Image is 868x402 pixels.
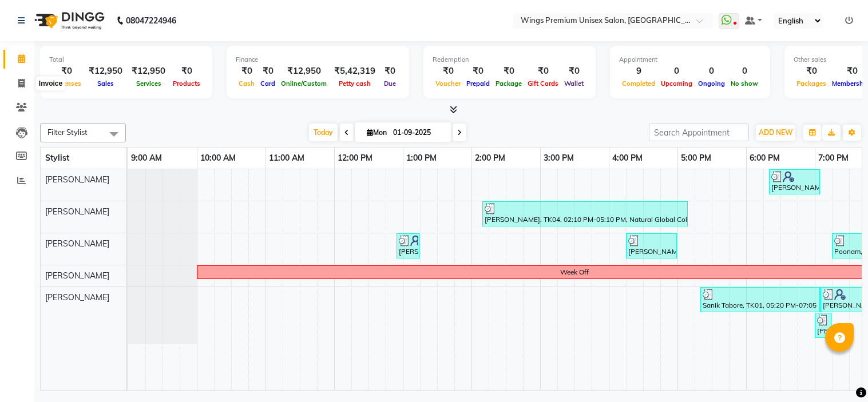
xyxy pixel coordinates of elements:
a: 5:00 PM [678,150,714,166]
button: ADD NEW [756,125,795,141]
span: [PERSON_NAME] [45,292,109,303]
div: 0 [658,65,695,78]
span: Petty cash [336,79,374,87]
div: Finance [236,55,400,65]
div: ₹12,950 [127,65,170,78]
a: 10:00 AM [197,150,239,166]
iframe: chat widget [820,356,857,391]
div: Redemption [433,55,586,65]
span: Due [381,79,399,87]
span: Today [309,124,338,141]
div: ₹0 [525,65,561,78]
div: ₹0 [493,65,525,78]
div: Total [49,55,203,65]
div: ₹0 [433,65,463,78]
span: Completed [619,79,658,87]
img: logo [29,5,108,37]
span: Wallet [561,79,586,87]
div: Invoice [36,77,65,90]
div: ₹12,950 [84,65,127,78]
div: ₹0 [380,65,400,78]
span: Prepaid [463,79,493,87]
span: ADD NEW [759,128,792,137]
div: [PERSON_NAME], TK06, 07:00 PM-07:15 PM, Eyebrow - THREADING [816,315,830,336]
span: [PERSON_NAME] [45,238,109,249]
div: 9 [619,65,658,78]
a: 6:00 PM [747,150,783,166]
span: Package [493,79,525,87]
span: No show [728,79,761,87]
span: Stylist [45,153,69,163]
div: ₹0 [463,65,493,78]
span: Products [170,79,203,87]
div: ₹0 [257,65,278,78]
div: Sanik Tabore, TK01, 05:20 PM-07:05 PM, Caline Therapy [DEMOGRAPHIC_DATA] (Get Free Caline Serum) ... [701,289,819,311]
div: Week Off [560,267,589,277]
span: Online/Custom [278,79,330,87]
a: 3:00 PM [541,150,577,166]
a: 1:00 PM [403,150,439,166]
span: Voucher [433,79,463,87]
span: Card [257,79,278,87]
span: Gift Cards [525,79,561,87]
span: [PERSON_NAME] [45,206,109,217]
span: Sales [94,79,117,87]
div: [PERSON_NAME], TK03, 04:15 PM-05:00 PM, Hair Cut - [DEMOGRAPHIC_DATA] (Wash & Styling) - Hair Sty... [627,235,676,257]
input: 2025-09-01 [390,124,447,141]
span: Cash [236,79,257,87]
div: Appointment [619,55,761,65]
div: ₹0 [794,65,829,78]
div: 0 [728,65,761,78]
div: ₹12,950 [278,65,330,78]
div: Poonam, TK07, 07:15 PM-07:45 PM, Wash & Blow Dry - Upto Mid Back - Hair Styling - 11 [833,235,865,257]
span: Mon [364,128,390,137]
a: 2:00 PM [472,150,508,166]
div: ₹0 [561,65,586,78]
span: [PERSON_NAME] [45,270,109,281]
div: [PERSON_NAME], TK04, 02:10 PM-05:10 PM, Natural Global Color - Upto Mid Back - Hair Colors - 68,C... [483,203,687,225]
a: 4:00 PM [609,150,645,166]
div: 0 [695,65,728,78]
div: ₹0 [49,65,84,78]
span: Services [133,79,164,87]
b: 08047224946 [126,5,176,37]
a: 9:00 AM [128,150,165,166]
span: Ongoing [695,79,728,87]
span: Upcoming [658,79,695,87]
a: 12:00 PM [335,150,375,166]
div: [PERSON_NAME], TK05, 06:20 PM-07:05 PM, Rica Full Waxing Package (FA,[GEOGRAPHIC_DATA] & UA) [770,171,819,193]
a: 11:00 AM [266,150,307,166]
a: 7:00 PM [815,150,851,166]
span: Packages [794,79,829,87]
span: Filter Stylist [47,128,88,137]
div: ₹0 [170,65,203,78]
div: [PERSON_NAME], TK02, 12:55 PM-01:15 PM, Gel Polish Remove Hand [398,235,418,257]
div: ₹0 [236,65,257,78]
span: [PERSON_NAME] [45,174,109,185]
div: ₹5,42,319 [330,65,380,78]
input: Search Appointment [649,124,749,141]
